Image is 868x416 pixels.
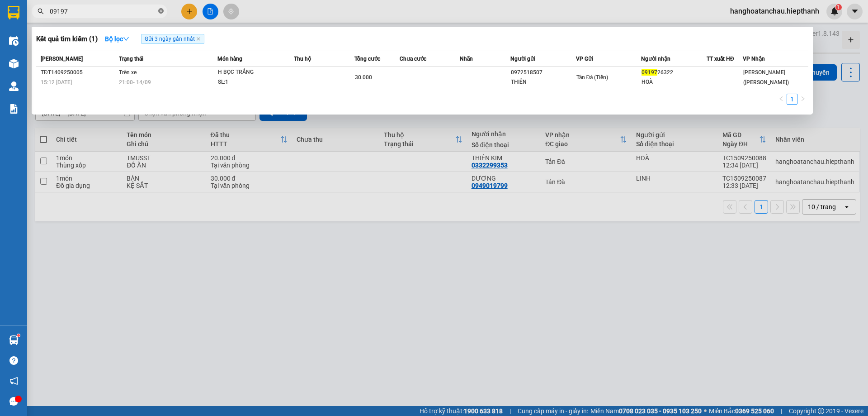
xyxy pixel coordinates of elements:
button: right [797,94,808,105]
div: H BỌC TRẮNG [218,67,286,77]
span: Thu hộ [294,56,311,62]
input: Tìm tên, số ĐT hoặc mã đơn [50,6,156,16]
span: search [38,8,44,14]
span: Món hàng [217,56,242,62]
span: message [9,397,18,406]
img: warehouse-icon [9,335,19,345]
img: warehouse-icon [9,81,19,91]
span: Trạng thái [119,56,143,62]
span: Chưa cước [400,56,426,62]
span: VP Nhận [743,56,765,62]
button: left [776,94,787,105]
span: TT xuất HĐ [707,56,734,62]
span: [PERSON_NAME] [41,56,83,62]
span: right [800,96,806,101]
span: close-circle [158,8,164,14]
span: VP Gửi [576,56,593,62]
span: 09197 [642,69,657,76]
div: SL: 1 [218,77,286,87]
a: 1 [787,94,797,104]
span: close [196,37,201,41]
div: 26322 [642,68,706,77]
h3: Kết quả tìm kiếm ( 1 ) [36,34,98,44]
strong: Bộ lọc [105,35,129,43]
li: Next Page [797,94,808,105]
span: Nhãn [460,56,473,62]
span: 30.000 [355,74,372,81]
div: THIÊN [511,77,576,87]
div: TĐT1409250005 [41,68,116,77]
div: HOÀ [642,77,706,87]
span: down [123,36,129,42]
span: notification [9,377,18,385]
img: warehouse-icon [9,59,19,68]
span: Trên xe [119,69,137,76]
sup: 1 [17,334,20,337]
img: solution-icon [9,104,19,114]
span: Người nhận [641,56,670,62]
span: Người gửi [510,56,535,62]
img: logo-vxr [8,6,19,19]
span: 15:12 [DATE] [41,79,72,86]
li: Previous Page [776,94,787,105]
span: 21:00 - 14/09 [119,79,151,86]
span: Gửi 3 ngày gần nhất [141,34,204,44]
span: left [778,96,784,101]
button: Bộ lọcdown [98,32,137,46]
img: warehouse-icon [9,36,19,46]
span: [PERSON_NAME] ([PERSON_NAME]) [743,69,789,86]
div: 0972518507 [511,68,576,77]
span: Tổng cước [354,56,380,62]
span: Tản Đà (Tiền) [576,74,609,81]
span: question-circle [9,356,18,365]
span: close-circle [158,7,164,16]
